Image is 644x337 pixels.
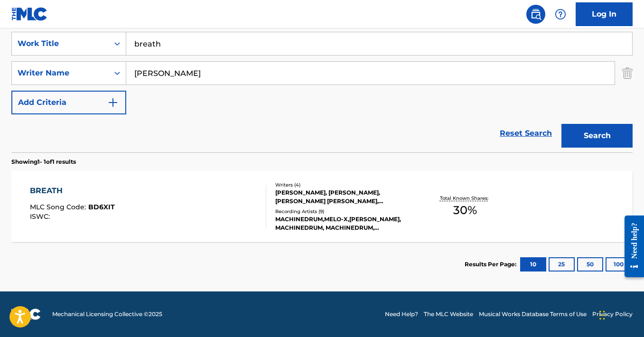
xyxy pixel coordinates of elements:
[465,260,519,269] p: Results Per Page:
[622,61,633,85] img: Delete Criterion
[440,195,491,202] p: Total Known Shares:
[88,203,115,211] span: BD6XIT
[275,188,414,206] div: [PERSON_NAME], [PERSON_NAME], [PERSON_NAME] [PERSON_NAME], [PERSON_NAME]
[526,5,545,24] a: Public Search
[18,67,103,79] div: Writer Name
[520,257,546,271] button: 10
[30,185,115,197] div: BREATH
[18,38,103,49] div: Work Title
[479,310,587,318] a: Musical Works Database Terms of Use
[606,257,632,271] button: 100
[107,97,119,108] img: 9d2ae6d4665cec9f34b9.svg
[11,309,41,320] img: logo
[576,2,633,26] a: Log In
[617,208,644,285] iframe: Resource Center
[577,257,603,271] button: 50
[275,215,414,232] div: MACHINEDRUM,MELO-X,[PERSON_NAME], MACHINEDRUM, MACHINEDRUM, MACHINEDRUM FEATURING [PERSON_NAME] A...
[11,7,48,21] img: MLC Logo
[11,158,76,166] p: Showing 1 - 1 of 1 results
[592,310,633,318] a: Privacy Policy
[549,257,575,271] button: 25
[561,124,633,148] button: Search
[52,310,162,318] span: Mechanical Licensing Collective © 2025
[385,310,418,318] a: Need Help?
[275,181,414,188] div: Writers ( 4 )
[11,171,633,242] a: BREATHMLC Song Code:BD6XITISWC:Writers (4)[PERSON_NAME], [PERSON_NAME], [PERSON_NAME] [PERSON_NAM...
[551,5,570,24] div: Help
[555,9,566,20] img: help
[453,202,477,219] span: 30 %
[11,91,126,114] button: Add Criteria
[495,123,557,144] a: Reset Search
[11,32,633,152] form: Search Form
[530,9,541,20] img: search
[275,208,414,215] div: Recording Artists ( 9 )
[424,310,473,318] a: The MLC Website
[30,212,52,221] span: ISWC :
[597,291,644,337] iframe: Chat Widget
[30,203,88,211] span: MLC Song Code :
[599,301,605,329] div: Drag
